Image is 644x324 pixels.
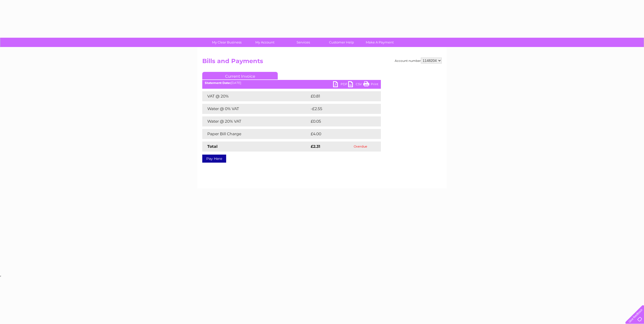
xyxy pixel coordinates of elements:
[202,155,226,163] a: Pay Here
[333,81,348,88] a: PDF
[309,129,369,139] td: £4.00
[363,81,378,88] a: Print
[202,104,309,114] td: Water @ 0% VAT
[309,104,370,114] td: -£2.55
[202,116,309,126] td: Water @ 20% VAT
[202,72,278,79] a: Current Invoice
[283,38,324,47] a: Services
[359,38,400,47] a: Make A Payment
[202,129,309,139] td: Paper Bill Charge
[206,38,248,47] a: My Clear Business
[202,58,442,67] h2: Bills and Payments
[311,144,320,149] strong: £2.31
[309,116,369,126] td: £0.05
[348,81,363,88] a: CSV
[321,38,362,47] a: Customer Help
[202,91,309,101] td: VAT @ 20%
[309,91,369,101] td: £0.81
[244,38,286,47] a: My Account
[205,81,231,85] b: Statement Date:
[340,142,381,152] td: Overdue
[202,81,381,85] div: [DATE]
[395,58,442,64] div: Account number
[207,144,218,149] strong: Total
